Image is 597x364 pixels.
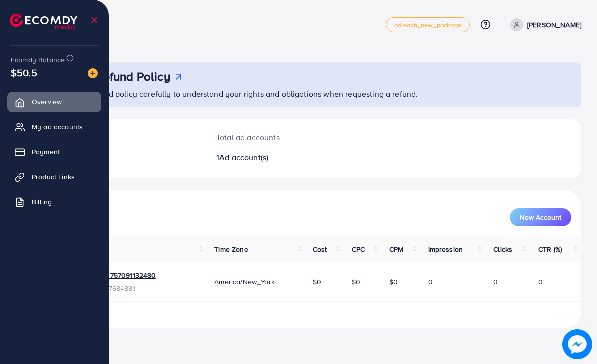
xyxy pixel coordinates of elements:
[11,65,37,80] span: $50.5
[394,22,461,28] span: adreach_new_package
[386,17,470,32] a: adreach_new_package
[506,18,581,31] a: [PERSON_NAME]
[428,244,463,254] span: Impression
[7,192,101,212] a: Billing
[352,277,360,287] span: $0
[313,244,327,254] span: Cost
[11,55,65,65] span: Ecomdy Balance
[214,277,275,287] span: America/New_York
[493,277,498,287] span: 0
[28,147,192,166] h2: $0
[7,92,101,112] a: Overview
[32,197,52,207] span: Billing
[493,244,512,254] span: Clicks
[352,244,365,254] span: CPC
[562,329,592,359] img: image
[32,122,83,132] span: My ad accounts
[7,117,101,137] a: My ad accounts
[216,131,334,143] p: Total ad accounts
[214,244,248,254] span: Time Zone
[520,214,561,221] span: New Account
[7,167,101,187] a: Product Links
[10,14,77,29] img: logo
[510,208,571,226] button: New Account
[32,97,62,107] span: Overview
[527,19,581,31] p: [PERSON_NAME]
[389,277,398,287] span: $0
[389,244,403,254] span: CPM
[28,131,192,143] p: [DATE] spends
[313,277,321,287] span: $0
[88,68,98,78] img: image
[538,277,543,287] span: 0
[32,172,75,182] span: Product Links
[216,153,334,162] h2: 1
[7,142,101,162] a: Payment
[32,147,60,157] span: Payment
[428,277,433,287] span: 0
[538,244,562,254] span: CTR (%)
[219,152,268,163] span: Ad account(s)
[24,88,575,100] p: Please review our refund policy carefully to understand your rights and obligations when requesti...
